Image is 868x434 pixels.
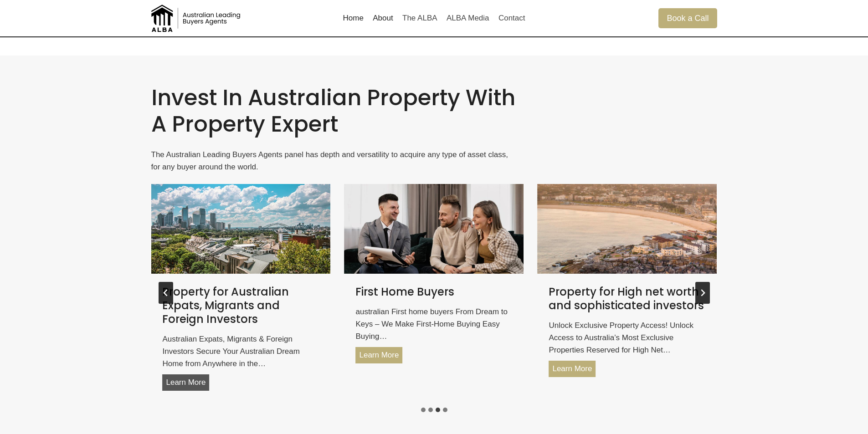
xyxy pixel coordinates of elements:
[151,184,717,402] div: Post Carousel
[162,333,319,391] div: Australian Expats, Migrants & Foreign Investors Secure Your Australian Dream Home from Anywhere i...
[355,285,512,299] a: First Home Buyers
[428,408,433,412] button: Go to slide 2
[398,7,442,29] a: The ALBA
[436,408,440,412] button: Go to slide 3
[151,184,330,274] a: Property for Australian Expats, Migrants and Foreign Investors
[151,5,242,32] img: Australian Leading Buyers Agents
[151,184,330,402] li: %1$s of %2$s
[549,319,705,377] div: Unlock Exclusive Property Access! Unlock Access to Australia’s Most Exclusive Properties Reserved...
[151,406,717,414] ul: Select a slide to show
[494,7,530,29] a: Contact
[151,184,330,274] img: Stunning view of Sydney's skyline featuring the Harbour Bridge and Opera House under a clear blue...
[443,408,447,412] button: Go to slide 4
[537,184,717,402] li: %1$s of %2$s
[442,7,494,29] a: ALBA Media
[162,285,319,326] a: Property for Australian Expats, Migrants and Foreign Investors
[537,184,717,274] a: Property for High net worth and sophisticated investors
[537,184,717,274] img: A breathtaking aerial view of a coastal cityscape with a rocky shoreline at dusk.
[162,374,209,390] a: Learn More
[355,306,512,363] div: australian First home buyers From Dream to Keys – We Make First-Home Buying Easy Buying…
[159,282,173,304] button: Previous slide
[695,282,710,304] button: Next slide
[368,7,398,29] a: About
[338,7,529,29] nav: Primary Navigation
[658,8,717,28] a: Book a Call
[344,184,524,402] li: %1$s of %2$s
[355,347,402,363] a: Learn More
[151,85,519,137] h2: Invest in Australian property with a property expert
[549,285,705,312] a: Property for High net worth and sophisticated investors
[338,7,368,29] a: Home
[151,148,519,173] p: The Australian Leading Buyers Agents panel has depth and versatility to acquire any type of asset...
[549,361,596,377] a: Learn More
[421,408,426,412] button: Go to slide 1
[344,184,524,274] a: First Home Buyers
